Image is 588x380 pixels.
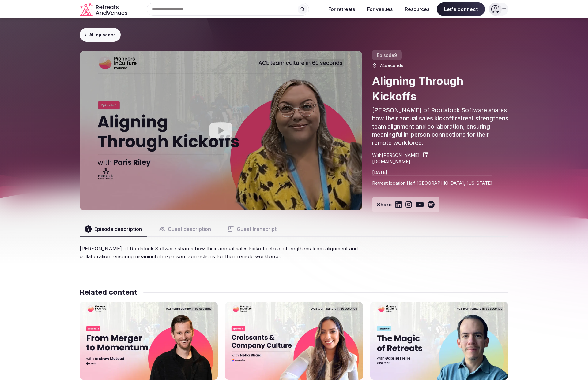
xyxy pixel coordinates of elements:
[80,2,129,16] a: Visit the homepage
[323,2,360,16] button: For retreats
[405,201,412,208] a: Share on Instagram
[379,62,403,68] span: 74 seconds
[372,106,508,147] p: [PERSON_NAME] of Rootstock Software shares how their annual sales kickoff retreat strengthens tea...
[372,165,492,175] p: [DATE]
[400,2,434,16] button: Resources
[80,51,362,210] button: Play video
[80,245,365,260] div: [PERSON_NAME] of Rootstock Software shares how their annual sales kickoff retreat strengthens tea...
[372,73,508,104] h2: Aligning Through Kickoffs
[362,2,398,16] button: For venues
[80,302,218,379] img: From Merger to Momentum
[372,175,492,186] p: Retreat location: Half [GEOGRAPHIC_DATA], [US_STATE]
[416,201,424,208] a: Share on Youtube
[372,152,420,158] p: With [PERSON_NAME]
[428,201,435,208] a: Share on Spotify
[370,302,508,379] img: The Magic of Retreats
[80,287,137,297] h2: Related content
[372,158,492,165] a: [DOMAIN_NAME]
[395,201,402,208] a: Share on LinkedIn
[225,302,363,380] img: Croissants & Company Culture
[377,201,392,208] span: Share
[222,222,281,236] button: Guest transcript
[153,222,216,236] button: Guest description
[80,2,129,16] svg: Retreats and Venues company logo
[80,222,147,236] button: Episode description
[372,50,402,60] span: Episode 9
[437,2,485,16] span: Let's connect
[80,28,121,42] a: All episodes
